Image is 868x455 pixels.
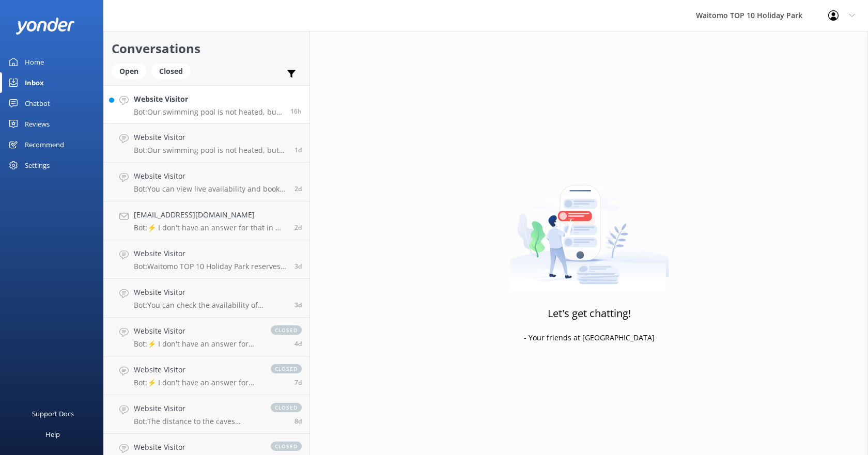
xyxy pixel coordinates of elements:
div: Settings [25,155,50,176]
p: Bot: The distance to the caves depends on the tour you’ve booked. If you’re visiting the 45-minut... [134,417,260,426]
p: Bot: You can check the availability of campsites for your desired dates online at [URL][DOMAIN_NA... [134,301,287,310]
div: Open [112,64,146,79]
h4: [EMAIL_ADDRESS][DOMAIN_NAME] [134,209,287,221]
a: Website VisitorBot:Waitomo TOP 10 Holiday Park reserves the right to charge 100% of the balance f... [104,240,309,279]
p: Bot: Waitomo TOP 10 Holiday Park reserves the right to charge 100% of the balance for all accommo... [134,262,287,271]
span: Aug 25 2025 09:03am (UTC +12:00) Pacific/Auckland [295,417,302,426]
div: Recommend [25,134,64,155]
h4: Website Visitor [134,248,287,259]
div: Chatbot [25,93,50,114]
h4: Website Visitor [134,170,287,182]
span: Aug 30 2025 07:49pm (UTC +12:00) Pacific/Auckland [295,223,302,232]
span: Sep 01 2025 06:49pm (UTC +12:00) Pacific/Auckland [290,107,302,116]
p: Bot: You can view live availability and book your stay online at [URL][DOMAIN_NAME]. [134,184,287,194]
a: Website VisitorBot:⚡ I don't have an answer for that in my knowledge base. Please try and rephras... [104,356,309,395]
a: Website VisitorBot:You can check the availability of campsites for your desired dates online at [... [104,279,309,318]
span: Aug 28 2025 09:09pm (UTC +12:00) Pacific/Auckland [295,339,302,348]
img: yonder-white-logo.png [16,18,75,35]
div: Closed [151,64,191,79]
a: Website VisitorBot:Our swimming pool is not heated, but our hot tub is set at 39 degrees Celsius.1d [104,124,309,163]
h4: Website Visitor [134,403,260,414]
h4: Website Visitor [134,442,260,453]
a: Website VisitorBot:You can view live availability and book your stay online at [URL][DOMAIN_NAME].2d [104,163,309,201]
span: closed [271,442,302,451]
a: Website VisitorBot:The distance to the caves depends on the tour you’ve booked. If you’re visitin... [104,395,309,434]
h2: Conversations [112,39,302,58]
span: Sep 01 2025 10:51am (UTC +12:00) Pacific/Auckland [295,146,302,154]
div: Help [45,424,60,445]
img: artwork of a man stealing a conversation from at giant smartphone [509,163,669,292]
div: Reviews [25,114,50,134]
span: closed [271,364,302,373]
p: Bot: ⚡ I don't have an answer for that in my knowledge base. Please try and rephrase your questio... [134,378,260,387]
h4: Website Visitor [134,93,283,105]
p: Bot: ⚡ I don't have an answer for that in my knowledge base. Please try and rephrase your questio... [134,339,260,349]
h4: Website Visitor [134,287,287,298]
p: Bot: ⚡ I don't have an answer for that in my knowledge base. Please try and rephrase your questio... [134,223,287,232]
a: Website VisitorBot:Our swimming pool is not heated, but our hot tub is set at 39 degrees Celsius.16h [104,85,309,124]
span: Aug 31 2025 09:27am (UTC +12:00) Pacific/Auckland [295,184,302,193]
div: Support Docs [32,403,74,424]
p: Bot: Our swimming pool is not heated, but our hot tub is set at 39 degrees Celsius. [134,146,287,155]
p: Bot: Our swimming pool is not heated, but our hot tub is set at 39 degrees Celsius. [134,107,283,117]
a: [EMAIL_ADDRESS][DOMAIN_NAME]Bot:⚡ I don't have an answer for that in my knowledge base. Please tr... [104,201,309,240]
span: Aug 30 2025 05:27am (UTC +12:00) Pacific/Auckland [295,301,302,309]
h3: Let's get chatting! [548,305,631,322]
span: Aug 26 2025 08:18am (UTC +12:00) Pacific/Auckland [295,378,302,387]
h4: Website Visitor [134,364,260,375]
a: Website VisitorBot:⚡ I don't have an answer for that in my knowledge base. Please try and rephras... [104,318,309,356]
span: Aug 30 2025 11:07am (UTC +12:00) Pacific/Auckland [295,262,302,271]
a: Closed [151,65,196,76]
div: Home [25,52,44,72]
div: Inbox [25,72,44,93]
a: Open [112,65,151,76]
p: - Your friends at [GEOGRAPHIC_DATA] [524,332,655,343]
h4: Website Visitor [134,325,260,337]
span: closed [271,403,302,412]
span: closed [271,325,302,335]
h4: Website Visitor [134,132,287,143]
